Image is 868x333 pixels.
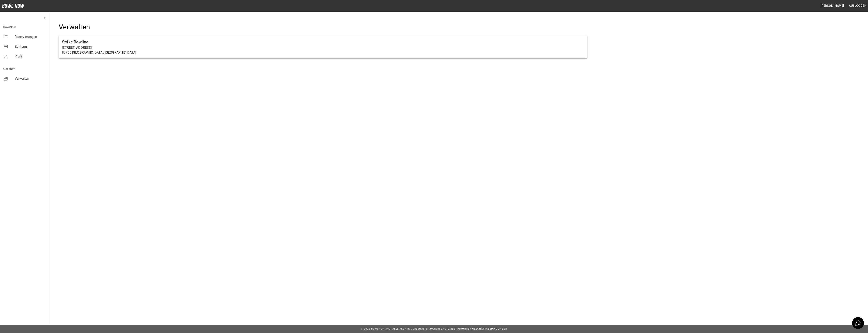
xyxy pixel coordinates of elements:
[15,76,46,81] span: Verwalten
[59,23,587,31] h4: Verwalten
[62,50,584,55] p: 87700 [GEOGRAPHIC_DATA], [GEOGRAPHIC_DATA]
[847,2,868,10] button: Ausloggen
[62,39,584,45] h6: Strike Bowling
[15,34,46,39] span: Reservierungen
[62,45,584,50] p: [STREET_ADDRESS]
[819,2,846,10] button: [PERSON_NAME]
[430,327,472,330] a: Datenschutz-Bestimmungen
[15,44,46,49] span: Zahlung
[361,327,430,330] span: © 2022 BowlNow, Inc. Alle Rechte vorbehalten.
[2,4,24,8] img: logo
[472,327,507,330] a: Geschäftsbedingungen
[15,54,46,59] span: Profil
